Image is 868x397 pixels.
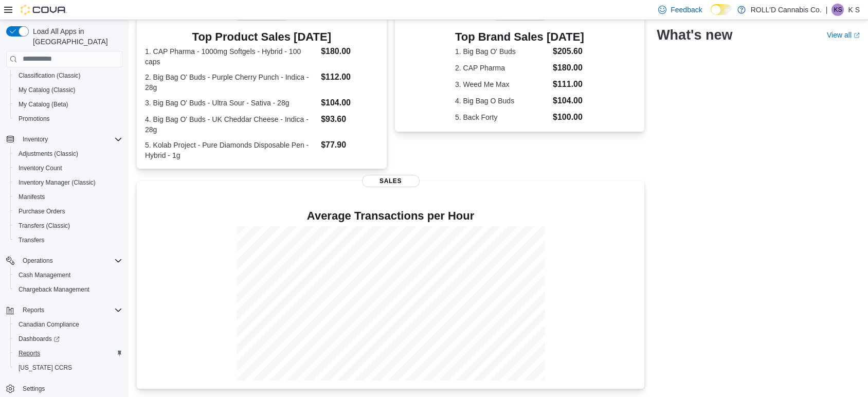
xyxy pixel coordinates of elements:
dd: $100.00 [553,111,584,123]
dt: 4. Big Bag O' Buds - UK Cheddar Cheese - Indica - 28g [145,114,317,135]
span: Classification (Classic) [14,69,122,82]
span: Settings [23,385,45,393]
a: Chargeback Management [14,283,94,296]
button: Reports [10,346,126,360]
span: Adjustments (Classic) [14,148,122,160]
input: Dark Mode [711,4,732,15]
span: Settings [19,382,122,395]
a: [US_STATE] CCRS [14,362,76,374]
dd: $180.00 [553,62,584,74]
span: Adjustments (Classic) [19,150,78,158]
button: Inventory Manager (Classic) [10,175,126,190]
div: K S [831,4,844,16]
svg: External link [854,32,860,39]
span: Dashboards [14,333,122,345]
span: Transfers (Classic) [19,222,70,230]
button: Canadian Compliance [10,317,126,332]
a: Settings [19,383,49,395]
dt: 3. Weed Me Max [455,79,549,89]
button: My Catalog (Beta) [10,97,126,112]
a: Adjustments (Classic) [14,148,82,160]
a: My Catalog (Beta) [14,98,73,111]
a: Inventory Count [14,162,66,174]
span: Sales [362,175,420,187]
span: Promotions [14,113,122,125]
p: | [826,4,828,16]
h2: What's new [657,27,732,43]
a: Manifests [14,191,49,203]
span: Chargeback Management [19,285,89,294]
span: Inventory Count [14,162,122,174]
button: Settings [2,381,126,396]
dd: $112.00 [321,71,378,83]
span: Canadian Compliance [19,320,79,329]
button: Purchase Orders [10,204,126,219]
a: Dashboards [10,332,126,346]
button: [US_STATE] CCRS [10,360,126,375]
a: Cash Management [14,269,75,281]
p: ROLL'D Cannabis Co. [751,4,822,16]
dt: 1. Big Bag O' Buds [455,46,549,57]
dt: 1. CAP Pharma - 1000mg Softgels - Hybrid - 100 caps [145,46,317,67]
dt: 2. Big Bag O' Buds - Purple Cherry Punch - Indica - 28g [145,72,317,93]
a: Purchase Orders [14,205,69,218]
span: Operations [23,257,53,265]
span: Reports [19,304,122,316]
button: Adjustments (Classic) [10,147,126,161]
dd: $111.00 [553,78,584,91]
span: Chargeback Management [14,283,122,296]
dd: $205.60 [553,45,584,58]
button: Transfers [10,233,126,247]
button: Manifests [10,190,126,204]
span: Dashboards [19,335,60,343]
a: Transfers (Classic) [14,220,74,232]
span: Inventory [23,135,48,143]
button: Operations [19,255,57,267]
span: Cash Management [19,271,70,279]
dd: $93.60 [321,113,378,125]
button: Classification (Classic) [10,68,126,83]
dt: 4. Big Bag O Buds [455,96,549,106]
a: Dashboards [14,333,64,345]
span: Transfers [19,236,44,244]
dd: $104.00 [553,95,584,107]
h4: Average Transactions per Hour [145,210,636,222]
p: K S [848,4,860,16]
button: Cash Management [10,268,126,282]
a: Promotions [14,113,54,125]
span: My Catalog (Classic) [19,86,76,94]
dd: $104.00 [321,97,378,109]
a: Transfers [14,234,48,246]
h3: Top Brand Sales [DATE] [455,31,584,43]
dt: 2. CAP Pharma [455,63,549,73]
span: Purchase Orders [14,205,122,218]
span: Transfers (Classic) [14,220,122,232]
a: Canadian Compliance [14,318,83,331]
span: My Catalog (Classic) [14,84,122,96]
span: Promotions [19,115,50,123]
dt: 5. Kolab Project - Pure Diamonds Disposable Pen - Hybrid - 1g [145,140,317,160]
span: Dark Mode [711,15,711,15]
dt: 3. Big Bag O' Buds - Ultra Sour - Sativa - 28g [145,98,317,108]
span: Canadian Compliance [14,318,122,331]
span: Inventory Manager (Classic) [19,178,96,187]
span: Purchase Orders [19,207,65,215]
a: Reports [14,347,44,359]
span: Transfers [14,234,122,246]
img: Cova [21,5,67,15]
span: Operations [19,255,122,267]
button: Transfers (Classic) [10,219,126,233]
dd: $180.00 [321,45,378,58]
dd: $77.90 [321,139,378,151]
button: Reports [19,304,48,316]
button: Promotions [10,112,126,126]
span: Manifests [19,193,45,201]
span: My Catalog (Beta) [19,100,68,109]
span: Reports [14,347,122,359]
button: Inventory Count [10,161,126,175]
span: Load All Apps in [GEOGRAPHIC_DATA] [29,26,122,47]
span: Manifests [14,191,122,203]
span: My Catalog (Beta) [14,98,122,111]
span: Inventory Manager (Classic) [14,176,122,189]
button: Reports [2,303,126,317]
